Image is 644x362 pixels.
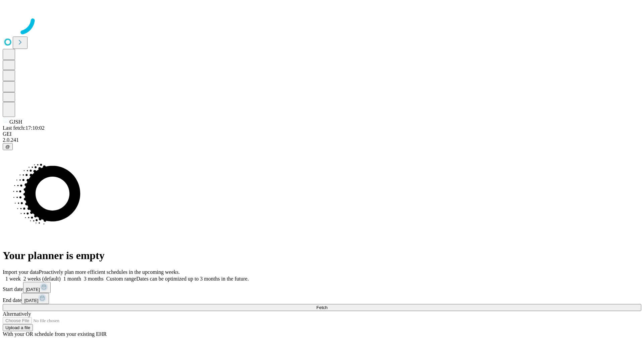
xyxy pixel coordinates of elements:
[26,287,40,292] span: [DATE]
[3,304,641,311] button: Fetch
[63,276,81,282] span: 1 month
[3,324,33,331] button: Upload a file
[3,143,13,150] button: @
[136,276,249,282] span: Dates can be optimized up to 3 months in the future.
[316,305,327,310] span: Fetch
[21,293,49,304] button: [DATE]
[3,137,641,143] div: 2.0.241
[9,119,22,125] span: GJSH
[39,269,180,275] span: Proactively plan more efficient schedules in the upcoming weeks.
[23,282,51,293] button: [DATE]
[5,276,21,282] span: 1 week
[3,249,641,262] h1: Your planner is empty
[84,276,104,282] span: 3 months
[3,131,641,137] div: GEI
[3,293,641,304] div: End date
[3,331,107,337] span: With your OR schedule from your existing EHR
[23,276,61,282] span: 2 weeks (default)
[3,269,39,275] span: Import your data
[3,282,641,293] div: Start date
[3,311,31,317] span: Alternatively
[5,144,10,149] span: @
[3,125,45,131] span: Last fetch: 17:10:02
[24,298,38,303] span: [DATE]
[106,276,136,282] span: Custom range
